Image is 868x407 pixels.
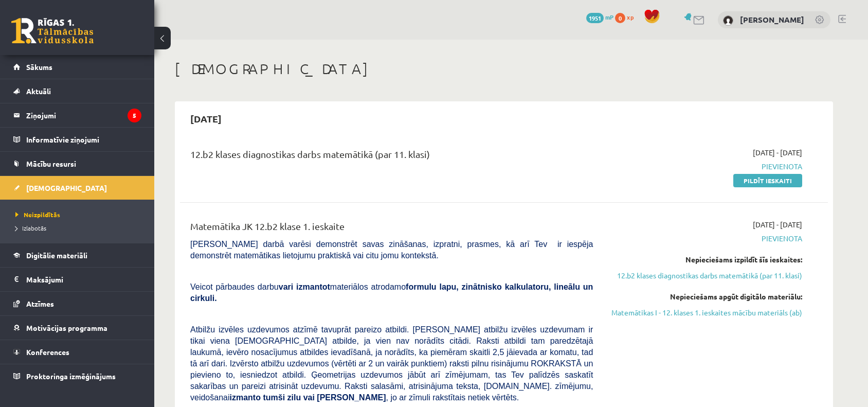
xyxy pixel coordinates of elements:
span: [DEMOGRAPHIC_DATA] [26,183,107,192]
a: Informatīvie ziņojumi [13,128,141,151]
span: [PERSON_NAME] darbā varēsi demonstrēt savas zināšanas, izpratni, prasmes, kā arī Tev ir iespēja d... [190,240,593,260]
span: Proktoringa izmēģinājums [26,371,116,381]
span: Izlabotās [15,224,46,232]
a: Matemātikas I - 12. klases 1. ieskaites mācību materiāls (ab) [608,307,802,318]
div: 12.b2 klases diagnostikas darbs matemātikā (par 11. klasi) [190,147,593,166]
b: vari izmantot [279,282,330,291]
a: Aktuāli [13,79,141,103]
span: mP [605,13,613,21]
a: Ziņojumi5 [13,103,141,127]
h2: [DATE] [180,107,232,131]
a: Proktoringa izmēģinājums [13,364,141,388]
b: formulu lapu, zinātnisko kalkulatoru, lineālu un cirkuli. [190,282,593,303]
b: izmanto [230,393,261,402]
span: xp [627,13,634,21]
a: Neizpildītās [15,210,144,219]
span: 0 [615,13,625,23]
a: Rīgas 1. Tālmācības vidusskola [11,18,94,44]
div: Nepieciešams apgūt digitālo materiālu: [608,291,802,302]
h1: [DEMOGRAPHIC_DATA] [175,60,833,78]
a: Mācību resursi [13,152,141,175]
span: [DATE] - [DATE] [753,219,802,230]
span: Veicot pārbaudes darbu materiālos atrodamo [190,282,593,303]
legend: Informatīvie ziņojumi [26,128,141,151]
span: 1951 [586,13,604,23]
a: [DEMOGRAPHIC_DATA] [13,176,141,200]
a: Sākums [13,55,141,79]
span: Digitālie materiāli [26,251,87,260]
img: Daniela Kainaize [723,15,733,26]
div: Matemātika JK 12.b2 klase 1. ieskaite [190,219,593,238]
i: 5 [128,109,141,122]
legend: Ziņojumi [26,103,141,127]
span: Sākums [26,62,52,72]
a: 12.b2 klases diagnostikas darbs matemātikā (par 11. klasi) [608,270,802,281]
a: Konferences [13,340,141,364]
span: Konferences [26,347,69,357]
span: Pievienota [608,161,802,172]
a: Atzīmes [13,292,141,315]
a: 1951 mP [586,13,613,21]
div: Nepieciešams izpildīt šīs ieskaites: [608,254,802,265]
b: tumši zilu vai [PERSON_NAME] [263,393,386,402]
span: [DATE] - [DATE] [753,147,802,158]
span: Pievienota [608,233,802,244]
span: Neizpildītās [15,210,60,219]
span: Mācību resursi [26,159,76,168]
span: Aktuāli [26,86,51,96]
a: Motivācijas programma [13,316,141,340]
a: Izlabotās [15,223,144,233]
span: Atzīmes [26,299,54,308]
a: Maksājumi [13,268,141,291]
a: Digitālie materiāli [13,243,141,267]
a: Pildīt ieskaiti [733,174,802,187]
span: Motivācijas programma [26,323,107,332]
span: Atbilžu izvēles uzdevumos atzīmē tavuprāt pareizo atbildi. [PERSON_NAME] atbilžu izvēles uzdevuma... [190,325,593,402]
legend: Maksājumi [26,268,141,291]
a: 0 xp [615,13,639,21]
a: [PERSON_NAME] [740,14,804,25]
